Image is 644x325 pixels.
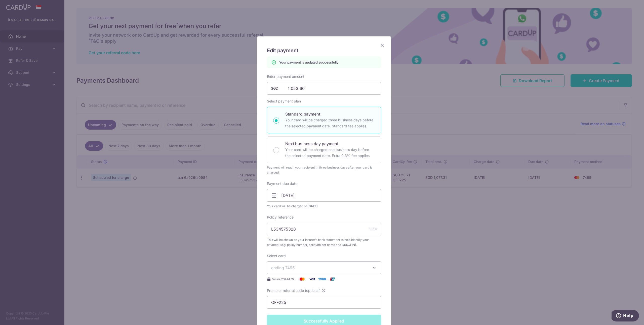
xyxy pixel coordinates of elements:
[285,147,375,159] p: Your card will be charged one business day before the selected payment date. Extra 0.3% fee applies.
[267,261,381,274] button: ending 7495
[267,46,381,55] h5: Edit payment
[267,189,381,202] input: DD / MM / YYYY
[267,99,301,104] label: Select payment plan
[267,204,381,209] span: Your card will be charged on
[267,165,381,175] div: Payment will reach your recipient in three business days after your card is charged.
[279,60,338,65] p: Your payment is updated successfully
[267,288,320,293] span: Promo or referral code (optional)
[271,265,295,270] span: ending 7495
[307,204,318,208] span: [DATE]
[612,310,639,322] iframe: Opens a widget where you can find more information
[327,276,337,282] img: UnionPay
[285,141,375,147] p: Next business day payment
[317,276,327,282] img: American Express
[267,253,286,258] label: Select card
[267,215,294,220] label: Policy reference
[369,227,377,232] div: 10/35
[379,42,385,48] button: Close
[267,237,381,247] span: This will be shown on your insurer’s bank statement to help identify your payment (e.g. policy nu...
[307,276,317,282] img: Visa
[271,86,284,91] span: SGD
[267,82,381,95] input: 0.00
[272,277,295,281] span: Secure 256-bit SSL
[297,276,307,282] img: Mastercard
[285,117,375,129] p: Your card will be charged three business days before the selected payment date. Standard fee appl...
[267,74,304,79] label: Enter payment amount
[267,181,297,186] label: Payment due date
[285,111,375,117] p: Standard payment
